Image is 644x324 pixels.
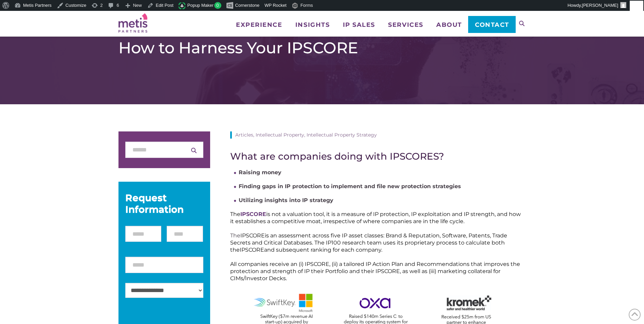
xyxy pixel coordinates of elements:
span: Services [388,22,423,28]
mark: IPSCORE [240,247,264,253]
img: Metis Partners [118,13,147,33]
a: IPSCORE [240,211,266,217]
strong: Finding gaps in IP protection to implement and file new protection strategies [239,183,461,190]
mark: IPSCORE [240,232,265,239]
span: Contact [475,22,509,28]
a: Contact [468,16,515,33]
mark: The is not a valuation tool, it is a measure of IP protection, IP exploitation and IP strength, a... [230,211,521,224]
span: Insights [295,22,330,28]
span: [PERSON_NAME] [582,3,618,8]
span: About [436,22,462,28]
span: 0 [214,2,221,9]
h1: How to Harness Your IPSCORE [118,38,526,57]
div: Request Information [125,192,203,215]
span: Experience [236,22,282,28]
h3: What are companies doing with IPSCORES? [230,150,526,162]
strong: Raising money [239,169,281,176]
mark: All companies receive an (i) IPSCORE, (ii) a tailored IP Action Plan and Recommendations that imp... [230,261,520,282]
span: IP Sales [343,22,375,28]
mark: is an assessment across five IP asset classes: Brand & Reputation, Software, Patents, Trade Secre... [230,232,507,253]
div: Articles, Intellectual Property, Intellectual Property Strategy [230,131,526,139]
p: The [230,232,526,253]
span: Back to Top [629,309,641,321]
strong: Utilizing insights into IP strategy [239,197,333,203]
